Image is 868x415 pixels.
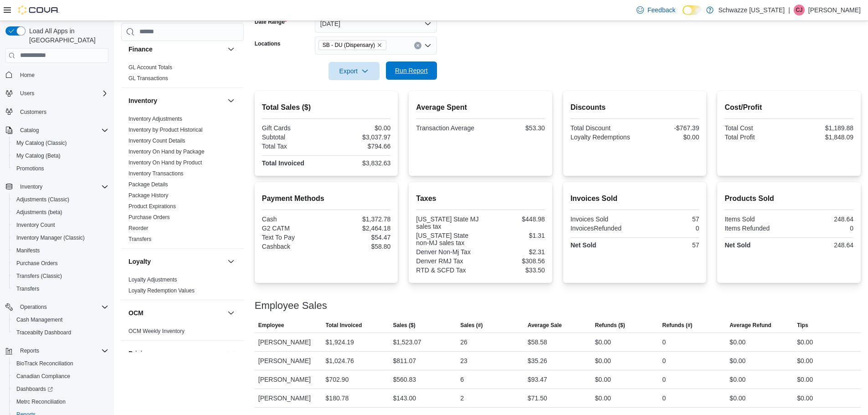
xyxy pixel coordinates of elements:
a: Reorder [128,225,148,231]
div: [US_STATE] State MJ sales tax [416,215,478,230]
div: 6 [460,374,464,385]
div: $58.58 [528,337,547,348]
span: Transfers (Classic) [13,271,108,282]
span: Catalog [20,127,39,134]
div: $2,464.18 [328,225,390,232]
div: Inventory [121,113,244,248]
span: Dashboards [16,385,53,393]
span: Loyalty Adjustments [128,276,177,283]
div: $33.50 [483,266,545,274]
a: Inventory Transactions [128,170,184,177]
div: $1,189.88 [791,124,853,132]
div: $2.31 [483,248,545,256]
div: Denver RMJ Tax [416,257,478,265]
div: Cashback [262,243,324,250]
div: [US_STATE] State non-MJ sales tax [416,232,478,246]
span: Cash Management [13,314,108,325]
div: $0.00 [797,355,813,366]
span: GL Account Totals [128,64,172,71]
a: Package Details [128,181,168,188]
span: Canadian Compliance [16,373,70,380]
div: $702.90 [326,374,349,385]
div: Total Tax [262,143,324,150]
div: $35.26 [528,355,547,366]
img: Cova [18,5,59,15]
span: Inventory Count [16,221,55,229]
button: Finance [226,44,236,55]
span: Inventory Manager (Classic) [16,234,85,241]
button: Home [2,68,112,82]
div: $0.00 [729,393,745,404]
span: Sales (#) [460,322,483,329]
button: Inventory Count [9,219,112,231]
label: Date Range [255,18,287,26]
div: Clayton James Willison [794,5,805,15]
span: Canadian Compliance [13,371,108,382]
h2: Products Sold [724,193,853,204]
div: Invoices Sold [570,215,633,223]
a: Purchase Orders [128,214,170,220]
div: Finance [121,62,244,87]
span: Dashboards [13,384,108,395]
span: CJ [796,5,803,15]
span: Reports [16,345,108,356]
button: Run Report [386,61,437,80]
div: $1,372.78 [328,215,390,223]
button: Metrc Reconciliation [9,395,112,408]
span: Operations [20,303,47,311]
button: Transfers [9,282,112,295]
div: 0 [663,374,666,385]
span: Promotions [13,163,108,174]
a: Manifests [13,245,43,256]
span: Traceabilty Dashboard [13,327,108,338]
h3: Finance [128,45,153,54]
span: Adjustments (beta) [13,207,108,218]
div: Subtotal [262,133,324,141]
button: Users [2,87,112,100]
div: -$767.39 [637,124,699,132]
div: $560.83 [393,374,416,385]
strong: Net Sold [724,241,750,249]
div: 2 [460,393,464,404]
span: Metrc Reconciliation [16,398,66,405]
span: My Catalog (Beta) [16,152,61,159]
a: Home [16,70,38,81]
button: Catalog [2,124,112,137]
button: My Catalog (Classic) [9,137,112,149]
label: Locations [255,40,281,47]
a: My Catalog (Beta) [13,150,64,161]
h3: Employee Sales [255,300,327,311]
div: 0 [637,225,699,232]
div: InvoicesRefunded [570,225,633,232]
button: Operations [16,302,51,313]
button: Transfers (Classic) [9,270,112,282]
span: Package History [128,192,168,199]
button: Open list of options [424,42,431,49]
span: SB - DU (Dispensary) [323,41,375,50]
span: Home [20,72,35,79]
div: Cash [262,215,324,223]
div: $0.00 [595,337,611,348]
div: Denver Non-Mj Tax [416,248,478,256]
div: $93.47 [528,374,547,385]
button: Pricing [226,348,236,359]
span: Operations [16,302,108,313]
button: Inventory Manager (Classic) [9,231,112,244]
span: Inventory by Product Historical [128,126,203,133]
h3: OCM [128,308,144,318]
strong: Total Invoiced [262,159,304,167]
button: My Catalog (Beta) [9,149,112,162]
a: Product Expirations [128,203,176,210]
div: 248.64 [791,215,853,223]
a: Cash Management [13,314,66,325]
span: Inventory On Hand by Product [128,159,202,166]
div: $180.78 [326,393,349,404]
button: Manifests [9,244,112,257]
h3: Pricing [128,349,150,358]
h2: Total Sales ($) [262,102,391,113]
span: Package Details [128,181,168,188]
a: GL Account Totals [128,64,172,71]
a: GL Transactions [128,75,168,82]
button: Promotions [9,162,112,175]
h2: Discounts [570,102,699,113]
